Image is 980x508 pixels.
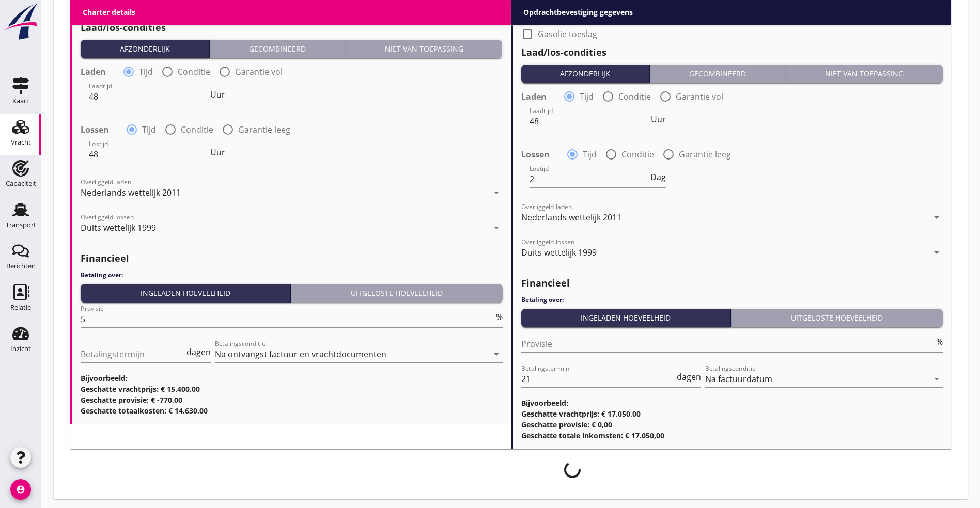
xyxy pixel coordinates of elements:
[650,173,666,181] span: Dag
[142,124,156,135] label: Tijd
[650,65,786,83] button: Gecombineerd
[490,348,503,360] i: arrow_drop_down
[81,405,503,416] h3: Geschatte totaalkosten: € 14.630,00
[930,373,943,385] i: arrow_drop_down
[651,115,666,123] span: Uur
[81,346,184,362] input: Betalingstermijn
[521,408,943,419] h3: Geschatte vrachtprijs: € 17.050,00
[350,43,499,54] div: Niet van toepassing
[521,430,943,441] h3: Geschatte totale inkomsten: € 17.050,00
[81,40,210,58] button: Afzonderlijk
[178,67,210,77] label: Conditie
[81,373,503,384] h3: Bijvoorbeeld:
[490,186,503,199] i: arrow_drop_down
[618,91,651,102] label: Conditie
[521,149,550,160] strong: Lossen
[139,67,153,77] label: Tijd
[538,14,695,25] label: Onder voorbehoud van voorgaande reis
[10,345,31,352] div: Inzicht
[6,221,36,228] div: Transport
[238,124,290,135] label: Garantie leeg
[215,350,386,359] div: Na ontvangst factuur en vrachtdocumenten
[521,309,732,327] button: Ingeladen hoeveelheid
[621,149,654,160] label: Conditie
[184,348,211,356] div: dagen
[210,148,225,156] span: Uur
[89,146,208,163] input: Lostijd
[521,371,675,387] input: Betalingstermijn
[521,91,547,102] strong: Laden
[12,98,29,104] div: Kaart
[521,65,650,83] button: Afzonderlijk
[210,40,346,58] button: Gecombineerd
[235,67,283,77] label: Garantie vol
[81,188,181,197] div: Nederlands wettelijk 2011
[521,295,943,305] h4: Betaling over:
[654,68,781,79] div: Gecombineerd
[530,113,649,130] input: Laadtijd
[85,43,205,54] div: Afzonderlijk
[675,373,701,381] div: dagen
[81,394,503,405] h3: Geschatte provisie: € -770,00
[181,124,213,135] label: Conditie
[786,65,943,83] button: Niet van toepassing
[89,88,208,105] input: Laadtijd
[2,3,39,41] img: logo-small.a267ee39.svg
[10,304,31,311] div: Relatie
[521,248,597,257] div: Duits wettelijk 1999
[81,223,156,232] div: Duits wettelijk 1999
[494,313,503,321] div: %
[81,384,503,394] h3: Geschatte vrachtprijs: € 15.400,00
[81,124,109,135] strong: Lossen
[705,374,772,384] div: Na factuurdatum
[214,43,341,54] div: Gecombineerd
[530,171,648,187] input: Lostijd
[521,419,943,430] h3: Geschatte provisie: € 0,00
[6,263,36,269] div: Berichten
[295,288,499,298] div: Uitgeloste hoeveelheid
[525,68,646,79] div: Afzonderlijk
[81,21,503,35] h2: Laad/los-condities
[521,45,943,59] h2: Laad/los-condities
[580,91,594,102] label: Tijd
[97,4,157,14] label: Gasolie toeslag
[81,251,503,265] h2: Financieel
[583,149,597,160] label: Tijd
[525,312,727,323] div: Ingeladen hoeveelheid
[790,68,939,79] div: Niet van toepassing
[934,338,943,346] div: %
[538,29,597,39] label: Gasolie toeslag
[210,90,225,99] span: Uur
[521,336,935,352] input: Provisie
[930,211,943,224] i: arrow_drop_down
[10,479,31,500] i: account_circle
[81,271,503,280] h4: Betaling over:
[521,398,943,408] h3: Bijvoorbeeld:
[930,246,943,259] i: arrow_drop_down
[85,288,286,298] div: Ingeladen hoeveelheid
[6,180,36,187] div: Capaciteit
[521,276,943,290] h2: Financieel
[490,221,503,234] i: arrow_drop_down
[679,149,731,160] label: Garantie leeg
[291,284,503,303] button: Uitgeloste hoeveelheid
[81,67,106,77] strong: Laden
[11,139,31,146] div: Vracht
[731,309,943,327] button: Uitgeloste hoeveelheid
[521,213,621,222] div: Nederlands wettelijk 2011
[81,311,494,327] input: Provisie
[676,91,723,102] label: Garantie vol
[81,284,291,303] button: Ingeladen hoeveelheid
[346,40,503,58] button: Niet van toepassing
[735,312,939,323] div: Uitgeloste hoeveelheid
